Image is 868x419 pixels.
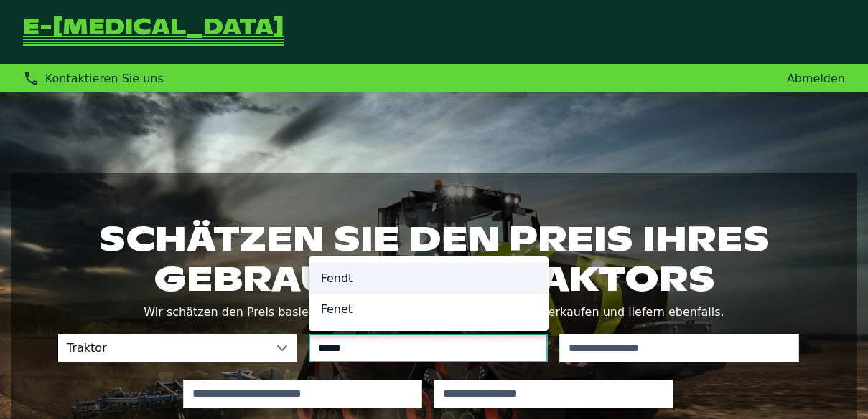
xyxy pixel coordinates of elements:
[58,334,268,362] span: Traktor
[23,70,164,87] div: Kontaktieren Sie uns
[787,72,845,85] a: Abmelden
[309,294,548,324] li: Fenet
[57,302,811,322] p: Wir schätzen den Preis basierend auf umfangreichen Preisdaten. Wir verkaufen und liefern ebenfalls.
[309,263,548,294] li: Fendt
[45,72,164,85] span: Kontaktieren Sie uns
[309,257,548,330] ul: Option List
[23,17,284,47] a: Zurück zur Startseite
[57,218,811,299] h1: Schätzen Sie den Preis Ihres gebrauchten Traktors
